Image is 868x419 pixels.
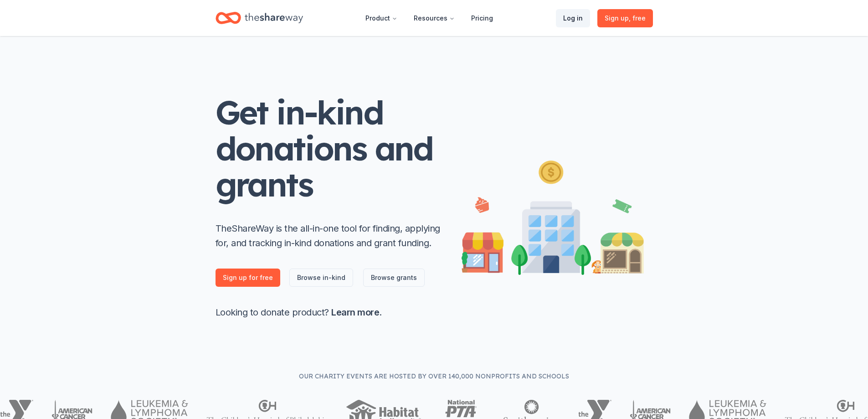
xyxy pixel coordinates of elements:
[216,269,280,287] a: Sign up for free
[406,9,462,27] button: Resources
[216,305,443,320] p: Looking to donate product? .
[331,307,379,318] a: Learn more
[216,221,443,250] p: TheShareWay is the all-in-one tool for finding, applying for, and tracking in-kind donations and ...
[358,7,500,29] nav: Main
[358,9,405,27] button: Product
[462,157,644,275] img: Illustration for landing page
[289,269,353,287] a: Browse in-kind
[216,94,443,203] h1: Get in-kind donations and grants
[464,9,500,27] a: Pricing
[629,14,646,22] span: , free
[597,9,653,27] a: Sign up, free
[605,13,646,24] span: Sign up
[216,7,303,29] a: Home
[556,9,590,27] a: Log in
[363,269,425,287] a: Browse grants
